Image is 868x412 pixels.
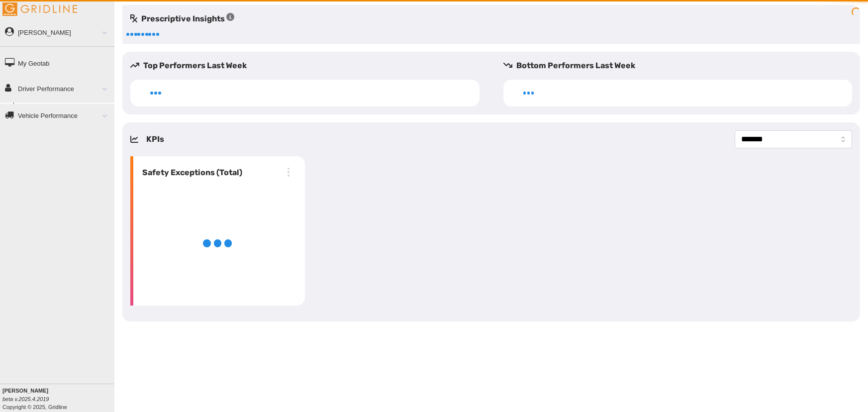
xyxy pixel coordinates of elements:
i: beta v.2025.4.2019 [2,396,49,402]
b: [PERSON_NAME] [2,388,48,394]
div: Copyright © 2025, Gridline [2,387,114,411]
h6: Safety Exceptions (Total) [138,167,242,179]
img: Gridline [2,2,77,16]
a: Dashboard [18,103,114,120]
h5: Bottom Performers Last Week [503,60,861,72]
h5: KPIs [146,133,164,145]
h5: Prescriptive Insights [130,13,234,25]
h5: Top Performers Last Week [130,60,487,72]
